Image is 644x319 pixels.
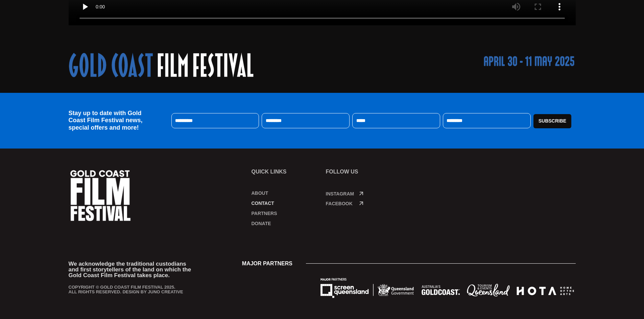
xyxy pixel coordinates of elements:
p: Quick links [252,169,319,175]
span: Subscribe [539,118,566,123]
p: We acknowledge the traditional custodians and first storytellers of the land on which the Gold Co... [69,261,219,278]
a: Contact [252,200,319,207]
a: Instagram [359,192,363,195]
a: Facebook [359,202,363,205]
a: Donate [252,220,319,227]
a: About [252,190,319,196]
form: Subscription Form [171,113,621,132]
p: FOLLOW US [326,169,393,175]
a: Instagram [326,191,354,196]
span: MAJOR PARTNERS [242,261,292,266]
h4: Stay up to date with Gold Coast Film Festival news, special offers and more! [69,110,155,132]
nav: Menu [252,190,319,227]
a: Partners [252,210,319,217]
button: Subscribe [533,114,571,128]
p: COPYRIGHT © GOLD COAST FILM FESTIVAL 2025. ALL RIGHTS RESERVED. DESIGN BY JUNO CREATIVE [69,285,184,295]
a: Facebook [326,201,353,206]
